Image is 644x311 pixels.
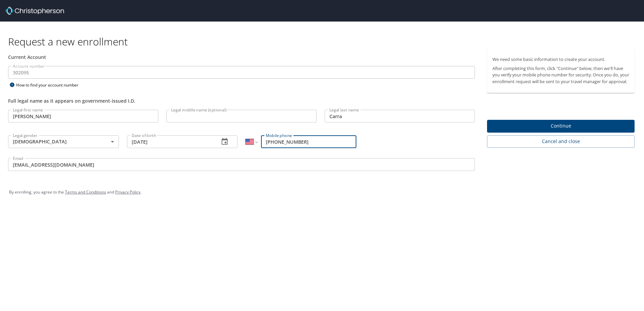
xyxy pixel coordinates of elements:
h1: Request a new enrollment [8,35,640,48]
div: Current Account [8,54,475,61]
input: MM/DD/YYYY [127,135,214,148]
div: How to find your account number [8,81,92,89]
p: We need some basic information to create your account. [492,56,629,63]
span: Cancel and close [492,137,629,146]
input: Enter phone number [261,135,356,148]
span: Continue [492,122,629,130]
a: Terms and Conditions [65,189,106,195]
button: Cancel and close [487,135,635,148]
div: [DEMOGRAPHIC_DATA] [8,135,119,148]
div: Full legal name as it appears on government-issued I.D. [8,97,475,104]
img: cbt logo [5,7,64,15]
button: Continue [487,120,635,133]
p: After completing this form, click "Continue" below, then we'll have you verify your mobile phone ... [492,65,629,85]
a: Privacy Policy [115,189,140,195]
div: By enrolling, you agree to the and . [9,184,635,201]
